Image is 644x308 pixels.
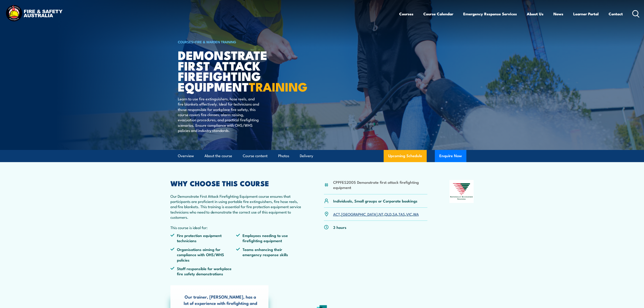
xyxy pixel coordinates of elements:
[195,39,236,44] a: Fire & Warden Training
[170,233,236,243] li: Fire protection equipment technicians
[170,225,302,230] p: This course is ideal for:
[406,211,412,217] a: VIC
[333,198,417,203] p: Individuals, Small groups or Corporate bookings
[384,150,427,162] a: Upcoming Schedule
[178,150,194,162] a: Overview
[463,8,517,20] a: Emergency Response Services
[385,211,392,217] a: QLD
[333,225,346,230] p: 3 hours
[379,211,383,217] a: NT
[553,8,563,20] a: News
[573,8,599,20] a: Learner Portal
[178,50,289,92] h1: Demonstrate First Attack Firefighting Equipment
[609,8,623,20] a: Contact
[423,8,453,20] a: Course Calendar
[243,150,268,162] a: Course content
[170,180,302,186] h2: WHY CHOOSE THIS COURSE
[278,150,289,162] a: Photos
[527,8,543,20] a: About Us
[413,211,419,217] a: WA
[333,179,428,190] li: CPPFES2005 Demonstrate first attack firefighting equipment
[178,39,289,44] h6: >
[170,247,236,262] li: Organisations aiming for compliance with OHS/WHS policies
[341,211,378,217] a: [GEOGRAPHIC_DATA]
[170,266,236,276] li: Staff responsible for workplace fire safety demonstrations
[178,39,193,44] a: COURSES
[333,211,419,217] p: , , , , , , ,
[204,150,232,162] a: About the course
[393,211,397,217] a: SA
[178,96,260,133] p: Learn to use fire extinguishers, hose reels, and fire blankets effectively. Ideal for technicians...
[435,150,466,162] button: Enquire Now
[449,180,474,203] img: Nationally Recognised Training logo.
[399,8,413,20] a: Courses
[300,150,313,162] a: Delivery
[236,247,302,262] li: Teams enhancing their emergency response skills
[333,211,340,217] a: ACT
[170,193,302,220] p: Our Demonstrate First Attack Firefighting Equipment course ensures that participants are proficie...
[236,233,302,243] li: Employees needing to use firefighting equipment
[249,77,307,96] strong: TRAINING
[399,211,405,217] a: TAS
